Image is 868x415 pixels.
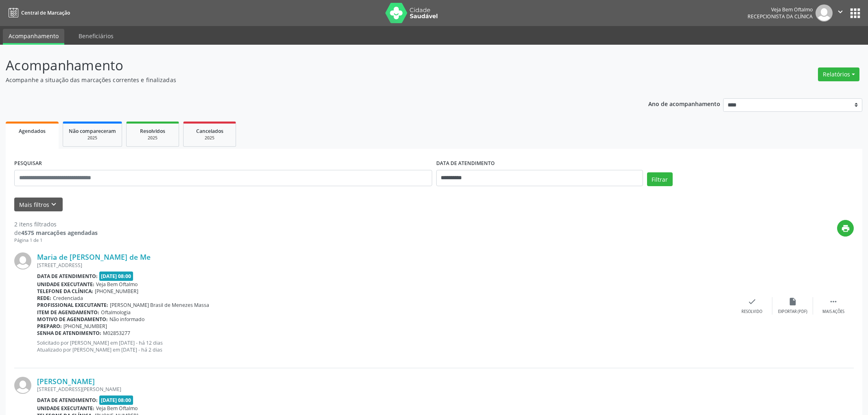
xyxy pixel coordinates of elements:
[95,288,138,295] span: [PHONE_NUMBER]
[69,135,116,141] div: 2025
[822,309,844,315] div: Mais ações
[37,295,51,302] b: Rede:
[37,302,108,309] b: Profissional executante:
[741,309,762,315] div: Resolvido
[14,252,31,269] img: img
[19,128,46,135] span: Agendados
[37,316,108,323] b: Motivo de agendamento:
[37,397,98,404] b: Data de atendimento:
[833,4,848,22] button: 
[37,262,732,269] div: [STREET_ADDRESS]
[103,330,130,337] span: M02853277
[848,6,862,20] button: apps
[99,272,133,281] span: [DATE] 08:00
[648,98,720,109] p: Ano de acompanhamento
[140,128,165,135] span: Resolvidos
[37,405,94,412] b: Unidade executante:
[748,13,813,20] span: Recepcionista da clínica
[37,273,98,280] b: Data de atendimento:
[14,157,42,170] label: PESQUISAR
[778,309,807,315] div: Exportar (PDF)
[99,395,133,405] span: [DATE] 08:00
[37,339,732,353] p: Solicitado por [PERSON_NAME] em [DATE] - há 12 dias Atualizado por [PERSON_NAME] em [DATE] - há 2...
[21,9,70,16] span: Central de Marcação
[818,67,859,81] button: Relatórios
[14,220,98,228] div: 2 itens filtrados
[37,377,95,386] a: [PERSON_NAME]
[647,172,673,186] button: Filtrar
[14,228,98,237] div: de
[63,323,107,330] span: [PHONE_NUMBER]
[3,29,64,45] a: Acompanhamento
[816,4,833,22] img: img
[436,157,495,170] label: DATA DE ATENDIMENTO
[6,55,606,76] p: Acompanhamento
[69,128,116,135] span: Não compareceram
[6,76,606,84] p: Acompanhe a situação das marcações correntes e finalizadas
[101,309,131,316] span: Oftalmologia
[6,6,70,20] a: Central de Marcação
[836,7,845,16] i: 
[37,281,94,288] b: Unidade executante:
[37,323,62,330] b: Preparo:
[53,295,83,302] span: Credenciada
[110,302,209,309] span: [PERSON_NAME] Brasil de Menezes Massa
[829,297,838,306] i: 
[841,224,850,233] i: print
[748,297,756,306] i: check
[37,288,93,295] b: Telefone da clínica:
[196,128,223,135] span: Cancelados
[96,281,138,288] span: Veja Bem Oftalmo
[37,386,732,393] div: [STREET_ADDRESS][PERSON_NAME]
[109,316,144,323] span: Não informado
[37,309,99,316] b: Item de agendamento:
[49,200,58,209] i: keyboard_arrow_down
[132,135,173,141] div: 2025
[14,237,98,244] div: Página 1 de 1
[21,229,98,237] strong: 4575 marcações agendadas
[837,220,854,237] button: print
[788,297,797,306] i: insert_drive_file
[96,405,138,412] span: Veja Bem Oftalmo
[37,330,101,337] b: Senha de atendimento:
[748,6,813,13] div: Veja Bem Oftalmo
[14,377,31,394] img: img
[73,29,119,43] a: Beneficiários
[189,135,230,141] div: 2025
[37,252,151,261] a: Maria de [PERSON_NAME] de Me
[14,198,63,212] button: Mais filtroskeyboard_arrow_down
